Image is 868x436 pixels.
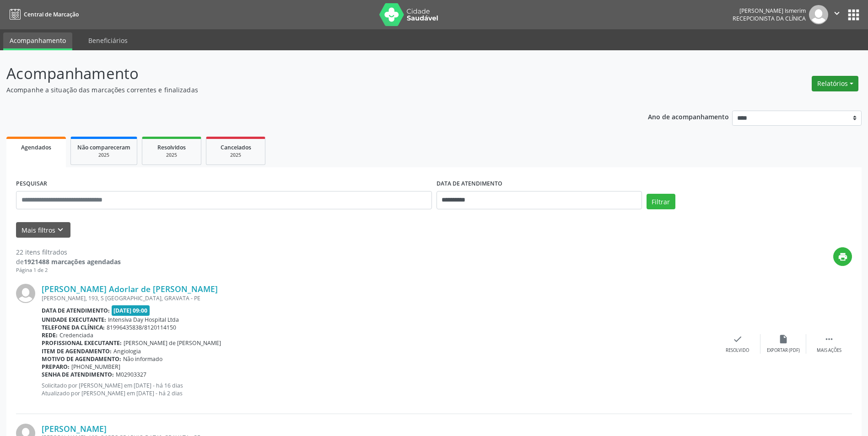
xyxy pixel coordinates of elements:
[778,334,788,344] i: insert_drive_file
[6,7,79,22] a: Central de Marcação
[16,177,47,191] label: PESQUISAR
[437,177,502,191] label: DATA DE ATENDIMENTO
[824,334,834,344] i: 
[42,331,58,339] b: Rede:
[812,76,858,91] button: Relatórios
[123,355,162,363] span: Não informado
[42,324,105,331] b: Telefone da clínica:
[726,347,749,354] div: Resolvido
[16,284,35,303] img: img
[767,347,800,354] div: Exportar (PDF)
[42,347,112,355] b: Item de agendamento:
[116,371,146,378] span: M02903327
[809,5,828,24] img: img
[221,144,251,151] span: Cancelados
[157,144,186,151] span: Resolvidos
[733,334,743,344] i: check
[21,144,51,151] span: Agendados
[59,331,93,339] span: Credenciada
[24,11,79,18] span: Central de Marcação
[107,324,176,331] span: 81996435838/8120114150
[16,247,121,257] div: 22 itens filtrados
[648,111,729,122] p: Ano de acompanhamento
[55,225,65,235] i: keyboard_arrow_down
[42,363,70,371] b: Preparo:
[71,363,120,371] span: [PHONE_NUMBER]
[108,316,179,324] span: Intensiva Day Hospital Ltda
[42,284,218,294] a: [PERSON_NAME] Adorlar de [PERSON_NAME]
[3,32,72,50] a: Acompanhamento
[647,194,675,209] button: Filtrar
[846,7,862,23] button: apps
[833,247,852,266] button: print
[42,424,107,434] a: [PERSON_NAME]
[6,85,605,95] p: Acompanhe a situação das marcações correntes e finalizadas
[77,152,130,159] div: 2025
[832,8,842,18] i: 
[77,144,130,151] span: Não compareceram
[42,307,110,314] b: Data de atendimento:
[42,382,715,397] p: Solicitado por [PERSON_NAME] em [DATE] - há 16 dias Atualizado por [PERSON_NAME] em [DATE] - há 2...
[149,152,194,159] div: 2025
[838,252,848,262] i: print
[733,7,806,15] div: [PERSON_NAME] Ismerim
[817,347,841,354] div: Mais ações
[16,257,121,266] div: de
[82,32,134,48] a: Beneficiários
[42,316,106,324] b: Unidade executante:
[828,5,846,24] button: 
[42,339,122,347] b: Profissional executante:
[42,294,715,302] div: [PERSON_NAME], 193, S [GEOGRAPHIC_DATA], GRAVATA - PE
[16,222,70,238] button: Mais filtroskeyboard_arrow_down
[113,347,141,355] span: Angiologia
[213,152,259,159] div: 2025
[733,15,806,22] span: Recepcionista da clínica
[16,266,121,274] div: Página 1 de 2
[24,257,121,266] strong: 1921488 marcações agendadas
[42,371,114,378] b: Senha de atendimento:
[6,62,605,85] p: Acompanhamento
[42,355,121,363] b: Motivo de agendamento:
[112,305,150,316] span: [DATE] 09:00
[124,339,221,347] span: [PERSON_NAME] de [PERSON_NAME]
